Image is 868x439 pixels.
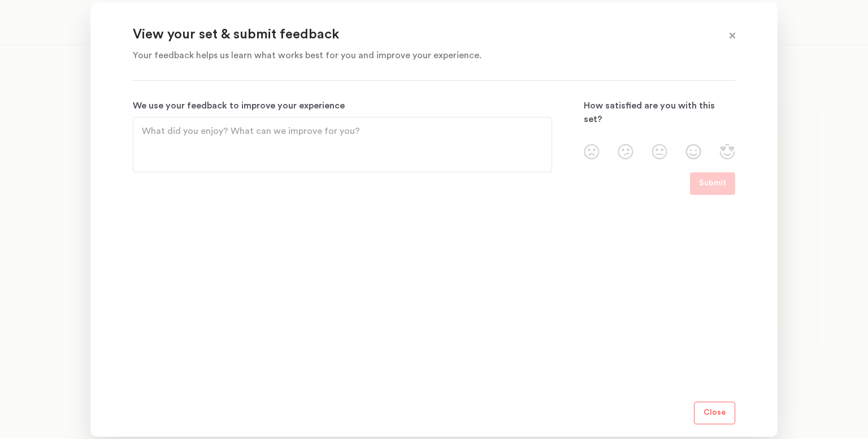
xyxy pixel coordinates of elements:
[133,99,552,112] p: We use your feedback to improve your experience
[690,172,735,195] button: Submit
[704,406,726,420] p: Close
[694,402,735,424] button: Close
[133,49,707,62] p: Your feedback helps us learn what works best for you and improve your experience.
[584,99,735,126] p: How satisfied are you with this set?
[699,177,726,190] p: Submit
[133,26,707,44] p: View your set & submit feedback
